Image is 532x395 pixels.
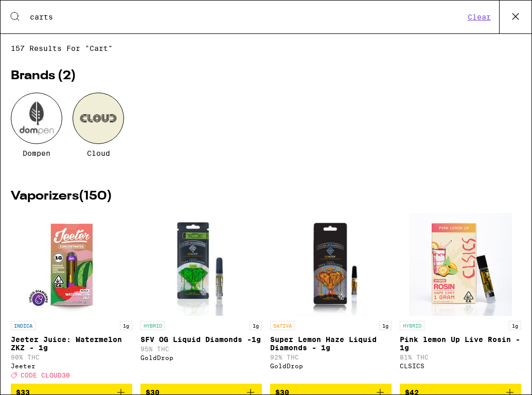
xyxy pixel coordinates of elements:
[270,213,392,384] a: Open page for Super Lemon Haze Liquid Diamonds - 1g from GoldDrop
[379,321,392,330] p: 1g
[282,213,380,316] img: GoldDrop - Super Lemon Haze Liquid Diamonds - 1g
[270,363,392,369] div: GoldDrop
[29,12,465,22] input: Search for products & categories
[509,321,521,330] p: 1g
[11,44,521,52] span: 157 results for "cart"
[400,213,521,384] a: Open page for Pink lemon Up Live Rosin - 1g from CLSICS
[140,321,165,330] p: HYBRID
[400,335,521,352] p: Pink lemon Up Live Rosin - 1g
[11,335,132,352] p: Jeeter Juice: Watermelon ZKZ - 1g
[400,354,521,361] p: 81% THC
[20,213,123,316] img: Jeeter - Jeeter Juice: Watermelon ZKZ - 1g
[120,321,132,330] p: 1g
[270,335,392,352] p: Super Lemon Haze Liquid Diamonds - 1g
[11,363,132,369] div: Jeeter
[11,213,132,384] a: Open page for Jeeter Juice: Watermelon ZKZ - 1g from Jeeter
[152,213,250,316] img: GoldDrop - SFV OG Liquid Diamonds -1g
[87,149,110,157] span: Cloud
[140,213,262,384] a: Open page for SFV OG Liquid Diamonds -1g from GoldDrop
[270,354,392,361] p: 92% THC
[250,321,262,330] p: 1g
[140,346,262,352] p: 95% THC
[23,149,50,157] span: Dompen
[400,321,424,330] p: HYBRID
[465,12,494,22] button: Clear
[400,363,521,369] div: CLSICS
[11,70,521,82] h2: Brands ( 2 )
[6,7,74,15] span: Hi. Need any help?
[270,321,295,330] p: SATIVA
[11,354,132,361] p: 90% THC
[140,335,262,344] p: SFV OG Liquid Diamonds -1g
[21,372,70,379] span: CODE CLOUD30
[11,190,521,203] h2: Vaporizers ( 150 )
[409,213,512,316] img: CLSICS - Pink lemon Up Live Rosin - 1g
[140,354,262,361] div: GoldDrop
[11,321,36,330] p: INDICA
